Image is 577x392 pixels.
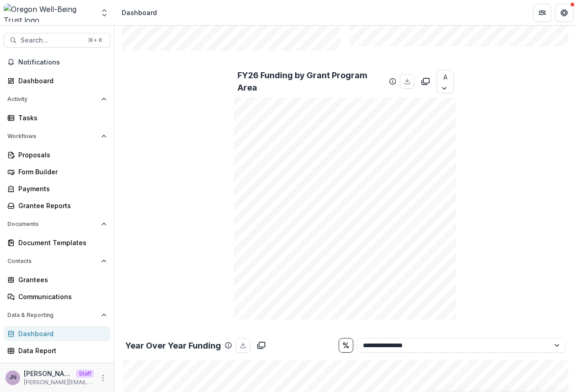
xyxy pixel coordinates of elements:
p: [PERSON_NAME][EMAIL_ADDRESS][DOMAIN_NAME] [24,378,94,387]
button: Get Help [555,4,573,22]
button: copy to clipboard [254,338,269,353]
nav: breadcrumb [118,6,161,19]
button: Search... [4,33,110,48]
div: ⌘ + K [86,35,104,45]
span: Contacts [7,258,97,264]
div: Payments [18,184,103,193]
button: Open Workflows [4,129,110,144]
div: Joyce N [9,375,16,381]
a: Grantees [4,272,110,287]
span: Workflows [7,133,97,140]
img: Oregon Well-Being Trust logo [4,4,94,22]
button: download [236,338,250,353]
span: Notifications [18,59,107,66]
a: Dashboard [4,326,110,341]
p: Staff [76,370,94,378]
a: Payments [4,181,110,196]
span: Activity [7,96,97,102]
div: Document Templates [18,238,103,247]
p: [PERSON_NAME] [24,369,72,378]
button: More [97,372,108,383]
button: Open Activity [4,92,110,107]
a: Grantee Reports [4,198,110,213]
button: Partners [533,4,551,22]
a: Document Templates [4,235,110,250]
p: Year Over Year Funding [125,339,221,352]
div: Form Builder [18,167,103,177]
a: Tasks [4,110,110,125]
button: Open Data & Reporting [4,308,110,322]
div: Dashboard [18,76,103,86]
div: Tasks [18,113,103,123]
a: Proposals [4,147,110,162]
span: Data & Reporting [7,312,97,318]
button: percent [339,338,353,353]
button: Open entity switcher [98,4,111,22]
button: Open Documents [4,217,110,231]
div: Data Report [18,346,103,355]
button: download [400,74,415,89]
span: Documents [7,221,97,227]
a: Form Builder [4,164,110,179]
button: Open Contacts [4,254,110,268]
button: Notifications [4,55,110,70]
div: Proposals [18,150,103,160]
a: Communications [4,289,110,304]
div: Dashboard [18,329,103,338]
div: Dashboard [122,8,157,17]
span: Search... [21,37,82,44]
div: Grantees [18,275,103,285]
button: copy to clipboard [418,74,433,89]
p: FY26 Funding by Grant Program Area [237,69,386,94]
div: Communications [18,292,103,301]
a: Data Report [4,343,110,358]
div: Grantee Reports [18,201,103,210]
a: Dashboard [4,73,110,88]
